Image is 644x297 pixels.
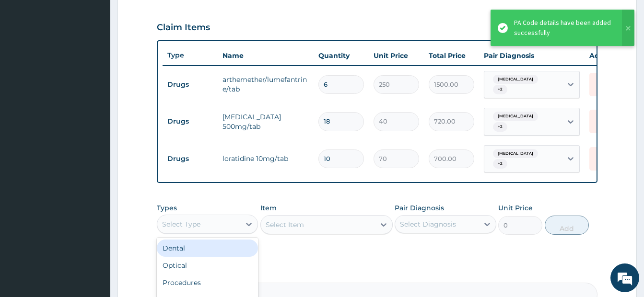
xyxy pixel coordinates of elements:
[218,107,314,136] td: [MEDICAL_DATA] 500mg/tab
[157,274,258,291] div: Procedures
[163,76,218,93] td: Drugs
[400,219,456,229] div: Select Diagnosis
[514,18,613,38] div: PA Code details have been added successfully
[157,5,180,28] div: Minimize live chat window
[395,203,444,213] label: Pair Diagnosis
[218,149,314,168] td: loratidine 10mg/tab
[479,46,585,65] th: Pair Diagnosis
[493,149,538,159] span: [MEDICAL_DATA]
[493,85,507,94] span: + 2
[50,54,161,66] div: Chat with us now
[424,46,479,65] th: Total Price
[493,75,538,84] span: [MEDICAL_DATA]
[157,257,258,274] div: Optical
[5,196,183,230] textarea: Type your message and hit 'Enter'
[162,219,200,229] div: Select Type
[157,204,177,212] label: Types
[493,159,507,169] span: + 2
[56,88,132,185] span: We're online!
[157,240,258,257] div: Dental
[218,70,314,99] td: arthemether/lumefantrine/tab
[163,113,218,130] td: Drugs
[498,203,533,213] label: Unit Price
[157,23,210,33] h3: Claim Items
[314,46,369,65] th: Quantity
[157,269,597,277] label: Comment
[260,203,277,213] label: Item
[545,216,589,235] button: Add
[218,46,314,65] th: Name
[493,112,538,121] span: [MEDICAL_DATA]
[585,46,632,65] th: Actions
[369,46,424,65] th: Unit Price
[18,48,39,72] img: d_794563401_company_1708531726252_794563401
[163,46,218,64] th: Type
[163,150,218,168] td: Drugs
[493,122,507,132] span: + 2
